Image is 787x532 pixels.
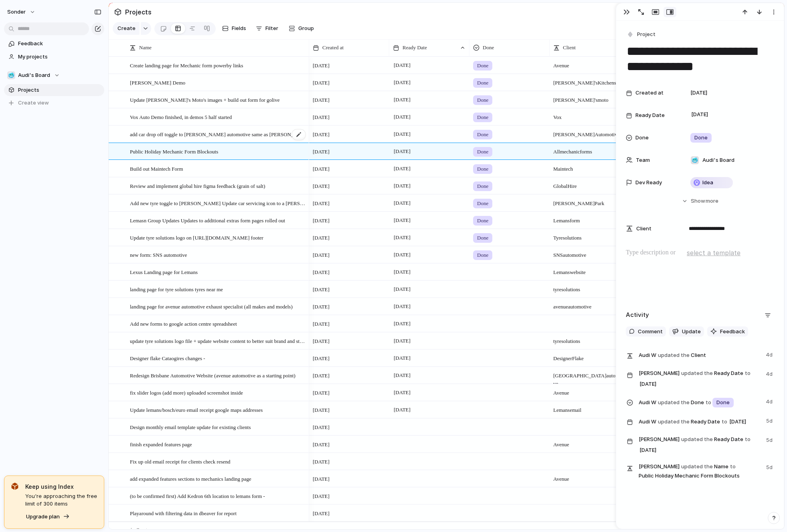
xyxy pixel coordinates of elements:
[626,310,649,320] h2: Activity
[745,435,751,443] span: to
[392,112,413,122] span: [DATE]
[658,418,690,426] span: updated the
[265,24,278,32] span: Filter
[690,89,707,97] span: [DATE]
[130,422,251,431] span: Design monthly email template update for existing clients
[550,143,629,156] span: All mechanic forms
[686,247,742,259] button: select a template
[702,179,713,187] span: Idea
[4,38,104,50] a: Feedback
[716,399,730,407] span: Done
[139,44,152,52] span: Name
[730,463,736,471] span: to
[392,388,413,397] span: [DATE]
[702,156,734,164] span: Audi's Board
[766,462,774,472] span: 5d
[477,199,488,208] span: Done
[392,95,413,105] span: [DATE]
[4,6,40,18] button: sonder
[720,328,745,336] span: Feedback
[658,351,690,359] span: updated the
[639,435,680,443] span: [PERSON_NAME]
[313,492,330,500] span: [DATE]
[392,164,413,173] span: [DATE]
[313,113,330,121] span: [DATE]
[392,405,413,415] span: [DATE]
[766,415,774,425] span: 5d
[392,60,413,70] span: [DATE]
[313,148,330,156] span: [DATE]
[130,181,265,190] span: Review and implement global hire figma feedback (grain of salt)
[219,22,249,35] button: Fields
[130,250,187,259] span: new form: SNS automotive
[392,284,413,294] span: [DATE]
[18,86,101,94] span: Projects
[313,96,330,104] span: [DATE]
[130,336,306,345] span: update tyre solutions logo file + update website content to better suit brand and store locations
[669,326,704,337] button: Update
[550,350,629,363] span: Designer Flake
[392,267,413,277] span: [DATE]
[313,510,330,518] span: [DATE]
[130,95,279,104] span: Update [PERSON_NAME]'s Moto's images + build out form for golive
[637,445,659,455] span: [DATE]
[18,71,50,79] span: Audi's Board
[550,57,629,70] span: Avenue
[130,508,237,518] span: Playaround with filtering data in dbeaver for report
[477,251,488,259] span: Done
[550,402,629,414] span: Lemans email
[639,462,761,480] span: Name Public Holiday Mechanic Form Blockouts
[313,234,330,242] span: [DATE]
[130,302,293,311] span: landing page for avenue automotive exhaust specialist (all makes and models)
[313,199,330,208] span: [DATE]
[130,353,205,363] span: Designer flake Cataogires changes -
[130,216,285,225] span: Lemasn Group Updates Updates to additional extras form pages rolled out
[313,320,330,328] span: [DATE]
[691,197,705,205] span: Show
[550,92,629,104] span: [PERSON_NAME]'s moto
[313,217,330,225] span: [DATE]
[285,22,318,35] button: Group
[550,264,629,276] span: Lemans website
[313,337,330,345] span: [DATE]
[313,441,330,449] span: [DATE]
[392,129,413,139] span: [DATE]
[130,198,306,208] span: Add new tyre toggle to [PERSON_NAME] Update car servicing icon to a [PERSON_NAME] Make trye ‘’tyr...
[313,182,330,190] span: [DATE]
[550,367,629,388] span: [GEOGRAPHIC_DATA] automotive
[477,182,488,190] span: Done
[477,217,488,225] span: Done
[392,250,413,260] span: [DATE]
[626,194,774,208] button: Showmore
[483,44,494,52] span: Done
[392,353,413,363] span: [DATE]
[392,371,413,380] span: [DATE]
[639,351,656,359] span: Audi W
[130,371,295,380] span: Redesign Brisbane Automotive Website (avenue automotive as a starting point)
[392,147,413,156] span: [DATE]
[117,24,136,32] span: Create
[550,230,629,242] span: Tyre solutions
[550,178,629,190] span: Global Hire
[313,62,330,70] span: [DATE]
[477,62,488,70] span: Done
[130,267,198,276] span: Lexus Landing page for Lemans
[706,197,718,205] span: more
[477,165,488,173] span: Done
[550,471,629,483] span: Avenue
[635,179,662,187] span: Dev Ready
[635,89,664,97] span: Created at
[638,328,663,336] span: Comment
[550,161,629,173] span: Maintech
[639,349,761,361] span: Client
[18,99,49,107] span: Create view
[550,126,629,139] span: [PERSON_NAME] Automotive
[658,399,690,407] span: updated the
[18,53,101,61] span: My projects
[682,328,701,336] span: Update
[130,78,185,87] span: [PERSON_NAME] Demo
[313,406,330,414] span: [DATE]
[392,336,413,346] span: [DATE]
[550,75,629,87] span: [PERSON_NAME]'s Kitchens
[392,233,413,242] span: [DATE]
